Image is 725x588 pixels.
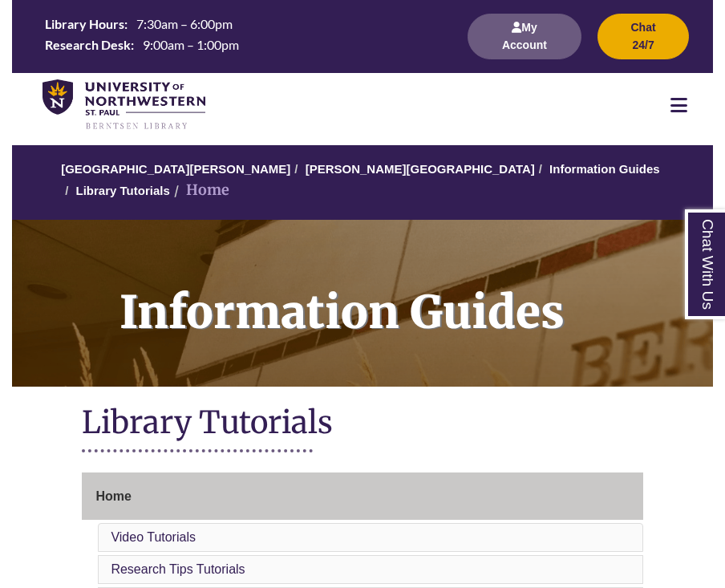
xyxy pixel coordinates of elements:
[597,14,689,59] button: Chat 24/7
[111,530,196,544] a: Video Tutorials
[76,184,170,197] a: Library Tutorials
[143,37,239,52] span: 9:00am – 1:00pm
[170,179,229,202] li: Home
[82,472,642,521] a: Home
[136,16,233,31] span: 7:30am – 6:00pm
[111,562,245,576] a: Research Tips Tutorials
[38,15,130,33] th: Library Hours:
[95,489,131,503] span: Home
[61,162,290,176] a: [GEOGRAPHIC_DATA][PERSON_NAME]
[468,14,581,59] button: My Account
[468,38,581,51] a: My Account
[12,220,713,387] a: Information Guides
[38,15,448,56] table: Hours Today
[38,35,136,53] th: Research Desk:
[597,38,689,51] a: Chat 24/7
[38,15,448,58] a: Hours Today
[82,403,642,445] h1: Library Tutorials
[102,220,713,366] h1: Information Guides
[43,79,205,131] img: UNWSP Library Logo
[306,162,535,176] a: [PERSON_NAME][GEOGRAPHIC_DATA]
[549,162,660,176] a: Information Guides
